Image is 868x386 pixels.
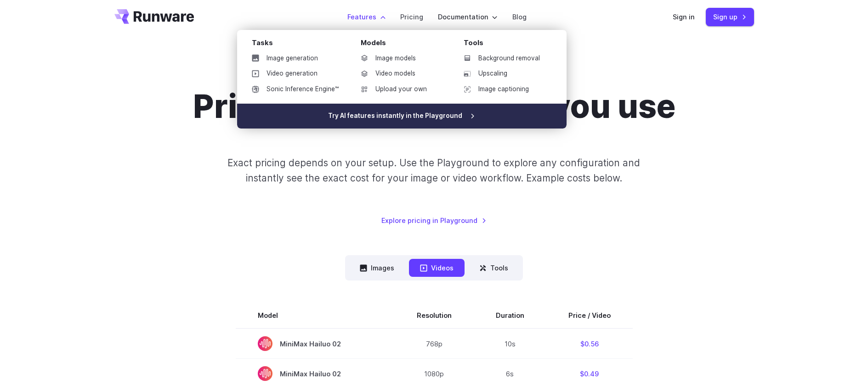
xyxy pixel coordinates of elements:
[349,259,405,277] button: Images
[474,328,546,359] td: 10s
[456,52,552,65] a: Background removal
[353,52,449,65] a: Image models
[258,336,373,351] span: MiniMax Hailuo 02
[456,82,552,96] a: Image captioning
[236,303,395,328] th: Model
[468,259,519,277] button: Tools
[353,67,449,81] a: Video models
[244,52,346,65] a: Image generation
[381,215,487,226] a: Explore pricing in Playground
[706,8,754,26] a: Sign up
[395,328,474,359] td: 768p
[237,104,567,129] a: Try AI features instantly in the Playground
[546,328,633,359] td: $0.56
[244,67,346,81] a: Video generation
[361,37,449,52] div: Models
[409,259,465,277] button: Videos
[546,303,633,328] th: Price / Video
[347,12,386,22] label: Features
[474,303,546,328] th: Duration
[193,87,675,126] h1: Pricing based on what you use
[258,366,373,381] span: MiniMax Hailuo 02
[395,303,474,328] th: Resolution
[438,12,498,22] label: Documentation
[210,155,658,186] p: Exact pricing depends on your setup. Use the Playground to explore any configuration and instantl...
[244,82,346,96] a: Sonic Inference Engine™
[252,37,346,52] div: Tasks
[456,67,552,81] a: Upscaling
[512,12,527,22] a: Blog
[114,9,194,24] a: Go to /
[353,82,449,96] a: Upload your own
[400,12,423,22] a: Pricing
[464,37,552,52] div: Tools
[673,12,695,22] a: Sign in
